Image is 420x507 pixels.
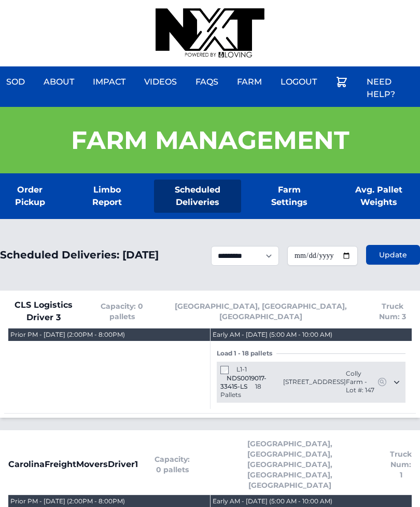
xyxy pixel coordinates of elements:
[156,8,264,58] img: nextdaysod.com Logo
[96,301,148,322] span: Capacity: 0 pallets
[231,70,268,94] a: Farm
[213,497,332,505] div: Early AM - [DATE] (5:00 AM - 10:00 AM)
[346,369,377,394] span: Colly Farm - Lot #: 147
[165,301,357,322] span: [GEOGRAPHIC_DATA], [GEOGRAPHIC_DATA], [GEOGRAPHIC_DATA]
[366,245,420,265] button: Update
[217,349,276,358] span: Load 1 - 18 pallets
[77,180,138,213] a: Limbo Report
[360,70,420,107] a: Need Help?
[236,365,247,373] span: L1-1
[138,70,183,94] a: Videos
[155,454,190,475] span: Capacity: 0 pallets
[87,70,132,94] a: Impact
[220,374,267,390] span: NDS0019017-33415-LS
[37,70,80,94] a: About
[8,299,79,324] span: CLS Logistics Driver 3
[8,458,138,471] span: CarolinaFreightMoversDriver1
[10,497,125,505] div: Prior PM - [DATE] (2:00PM - 8:00PM)
[10,331,125,339] div: Prior PM - [DATE] (2:00PM - 8:00PM)
[274,70,323,94] a: Logout
[154,180,241,213] a: Scheduled Deliveries
[213,331,332,339] div: Early AM - [DATE] (5:00 AM - 10:00 AM)
[374,301,412,322] span: Truck Num: 3
[189,70,225,94] a: FAQs
[258,180,320,213] a: Farm Settings
[379,250,407,260] span: Update
[283,378,346,386] span: [STREET_ADDRESS]
[337,180,420,213] a: Avg. Pallet Weights
[206,439,373,490] span: [GEOGRAPHIC_DATA], [GEOGRAPHIC_DATA], [GEOGRAPHIC_DATA], [GEOGRAPHIC_DATA], [GEOGRAPHIC_DATA]
[390,449,412,480] span: Truck Num: 1
[71,128,349,153] h1: Farm Management
[220,382,261,399] span: 18 Pallets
